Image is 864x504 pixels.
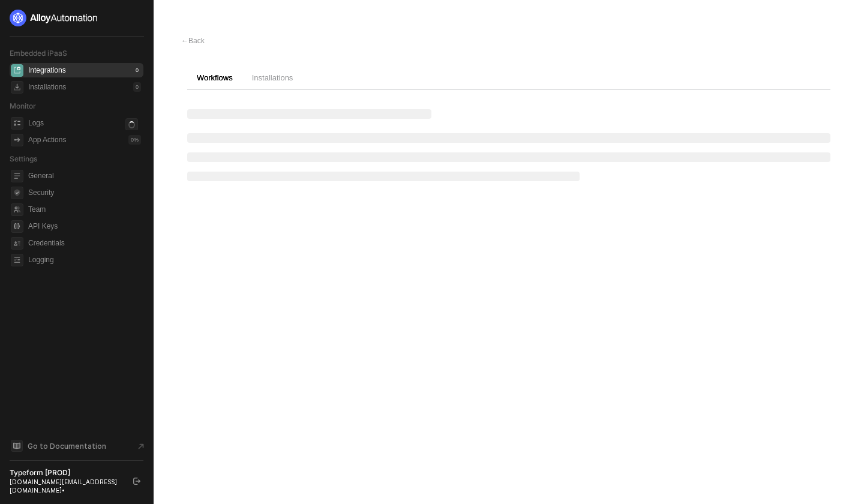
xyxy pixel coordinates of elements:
[28,135,66,145] div: App Actions
[133,65,141,75] div: 0
[10,10,143,26] a: logo
[125,118,138,131] span: icon-loader
[197,73,233,82] span: Workflows
[133,82,141,92] div: 0
[128,135,141,145] div: 0 %
[28,118,44,128] div: Logs
[28,169,141,183] span: General
[10,439,144,453] a: Knowledge Base
[11,440,23,452] span: documentation
[11,170,23,182] span: general
[181,36,205,46] div: Back
[11,220,23,233] span: api-key
[28,65,66,76] div: Integrations
[28,82,66,92] div: Installations
[11,81,23,94] span: installations
[10,101,36,110] span: Monitor
[133,478,140,485] span: logout
[28,185,141,200] span: Security
[10,478,122,494] div: [DOMAIN_NAME][EMAIL_ADDRESS][DOMAIN_NAME] •
[28,236,141,250] span: Credentials
[28,202,141,217] span: Team
[11,117,23,130] span: icon-logs
[11,254,23,266] span: logging
[252,73,293,82] span: Installations
[11,203,23,216] span: team
[28,219,141,233] span: API Keys
[10,154,37,163] span: Settings
[11,187,23,199] span: security
[135,440,147,452] span: document-arrow
[10,49,67,58] span: Embedded iPaaS
[28,253,141,267] span: Logging
[181,37,188,45] span: ←
[10,468,122,478] div: Typeform [PROD]
[11,64,23,77] span: integrations
[28,441,106,451] span: Go to Documentation
[11,134,23,146] span: icon-app-actions
[10,10,98,26] img: logo
[11,237,23,250] span: credentials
